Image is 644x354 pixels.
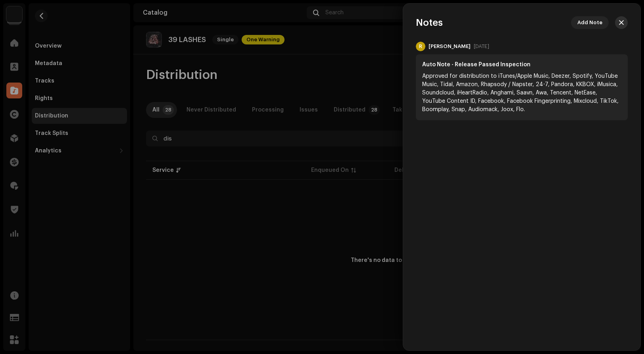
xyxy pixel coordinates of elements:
[422,72,621,114] div: Approved for distribution to iTunes/Apple Music, Deezer, Spotify, YouTube Music, Tidal, Amazon, R...
[474,43,489,50] div: [DATE]
[422,61,621,69] div: Auto Note - Release Passed Inspection
[429,43,471,50] div: [PERSON_NAME]
[416,16,443,29] h3: Notes
[416,42,425,51] div: R
[577,15,602,31] span: Add Note
[571,16,609,29] button: Add Note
